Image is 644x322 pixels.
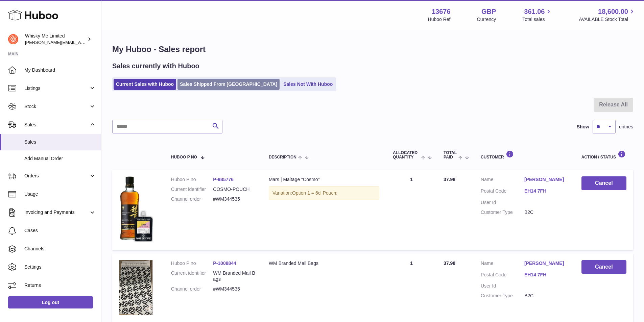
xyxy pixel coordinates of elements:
[269,176,379,183] div: Mars | Maltage "Cosmo"
[524,7,545,16] span: 361.06
[444,151,457,159] span: Total paid
[432,7,451,16] strong: 13676
[481,209,524,216] dt: Customer Type
[171,155,197,159] span: Huboo P no
[522,16,552,23] span: Total sales
[24,139,96,145] span: Sales
[281,79,335,90] a: Sales Not With Huboo
[522,7,552,23] a: 361.06 Total sales
[481,176,524,184] dt: Name
[24,209,89,216] span: Invoicing and Payments
[112,61,199,71] h2: Sales currently with Huboo
[444,261,455,266] span: 37.98
[428,16,451,23] div: Huboo Ref
[24,264,96,270] span: Settings
[24,191,96,197] span: Usage
[24,282,96,289] span: Returns
[171,186,213,193] dt: Current identifier
[8,34,18,44] img: frances@whiskyshop.com
[481,283,524,289] dt: User Id
[481,188,524,196] dt: Postal Code
[213,286,255,292] dd: #WM344535
[24,67,96,73] span: My Dashboard
[213,186,255,193] dd: COSMO-POUCH
[119,176,153,241] img: Packcutoutcosmo.png
[481,272,524,280] dt: Postal Code
[481,293,524,299] dt: Customer Type
[581,176,626,190] button: Cancel
[8,296,93,308] a: Log out
[213,196,255,202] dd: #WM344535
[598,7,628,16] span: 18,600.00
[24,173,89,179] span: Orders
[114,79,176,90] a: Current Sales with Huboo
[477,16,496,23] div: Currency
[171,196,213,202] dt: Channel order
[24,122,89,128] span: Sales
[24,103,89,110] span: Stock
[577,124,589,130] label: Show
[171,286,213,292] dt: Channel order
[292,190,337,196] span: Option 1 = 6cl Pouch;
[171,176,213,183] dt: Huboo P no
[481,7,496,16] strong: GBP
[524,209,568,216] dd: B2C
[579,7,636,23] a: 18,600.00 AVAILABLE Stock Total
[25,33,86,46] div: Whisky Me Limited
[171,260,213,267] dt: Huboo P no
[444,177,455,182] span: 37.98
[269,186,379,200] div: Variation:
[177,79,280,90] a: Sales Shipped From [GEOGRAPHIC_DATA]
[524,272,568,278] a: EH14 7FH
[112,44,633,55] h1: My Huboo - Sales report
[524,260,568,267] a: [PERSON_NAME]
[24,85,89,92] span: Listings
[581,150,626,159] div: Action / Status
[481,150,568,159] div: Customer
[481,199,524,206] dt: User Id
[269,260,379,267] div: WM Branded Mail Bags
[581,260,626,274] button: Cancel
[619,124,633,130] span: entries
[25,40,136,45] span: [PERSON_NAME][EMAIL_ADDRESS][DOMAIN_NAME]
[24,227,96,234] span: Cases
[213,177,234,182] a: P-985776
[269,155,296,159] span: Description
[213,261,236,266] a: P-1008844
[213,270,255,283] dd: WM Branded Mail Bags
[171,270,213,283] dt: Current identifier
[386,170,437,250] td: 1
[393,151,420,159] span: ALLOCATED Quantity
[481,260,524,268] dt: Name
[524,176,568,183] a: [PERSON_NAME]
[24,155,96,162] span: Add Manual Order
[119,260,153,316] img: 1725358317.png
[524,293,568,299] dd: B2C
[579,16,636,23] span: AVAILABLE Stock Total
[24,246,96,252] span: Channels
[524,188,568,194] a: EH14 7FH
